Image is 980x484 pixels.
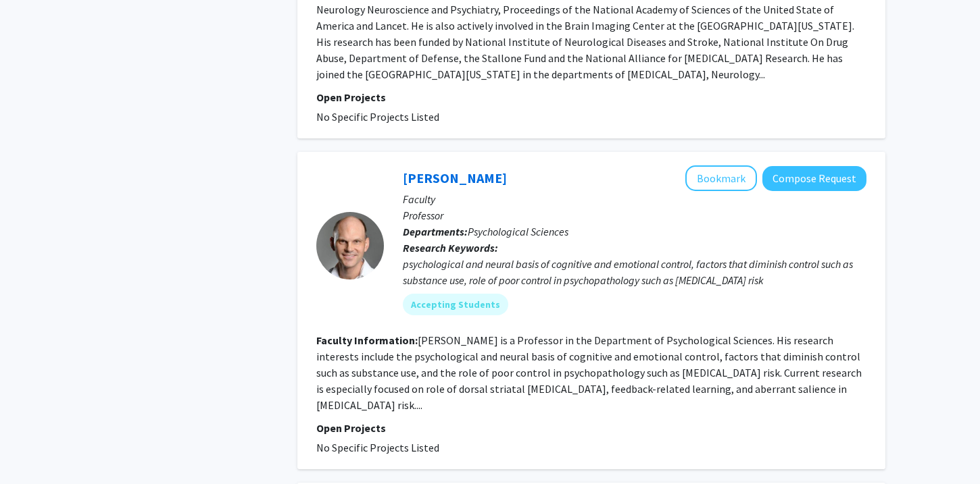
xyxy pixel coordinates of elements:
[403,256,866,288] div: psychological and neural basis of cognitive and emotional control, factors that diminish control ...
[403,294,508,315] mat-chip: Accepting Students
[468,225,568,238] span: Psychological Sciences
[762,166,866,191] button: Compose Request to John Kerns
[316,333,418,347] b: Faculty Information:
[10,423,57,474] iframe: Chat
[403,241,498,254] b: Research Keywords:
[316,110,439,124] span: No Specific Projects Listed
[685,165,757,191] button: Add John Kerns to Bookmarks
[316,441,439,454] span: No Specific Projects Listed
[403,207,866,223] p: Professor
[316,89,866,105] p: Open Projects
[403,225,468,238] b: Departments:
[316,333,862,412] fg-read-more: [PERSON_NAME] is a Professor in the Department of Psychological Sciences. His research interests ...
[316,420,866,436] p: Open Projects
[403,191,866,207] p: Faculty
[403,169,507,186] a: [PERSON_NAME]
